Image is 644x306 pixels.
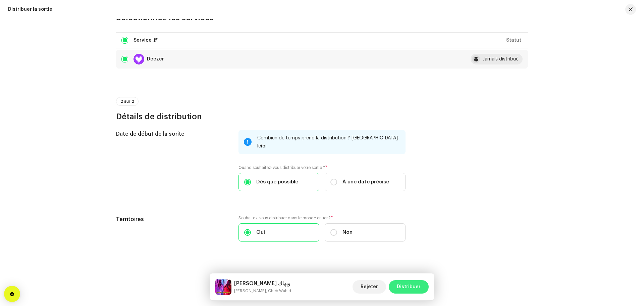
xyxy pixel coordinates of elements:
span: À une date précise [342,178,389,186]
span: 2 sur 2 [120,99,134,103]
small: يامرا حسنك وبهاك [234,288,291,294]
span: Rejeter [361,280,378,294]
span: Oui [256,229,265,236]
div: Deezer [147,57,164,61]
img: b9fab781-9fdd-4457-9451-737cd2eaa396 [215,279,231,295]
div: Combien de temps prend la distribution ? [GEOGRAPHIC_DATA]-le . [257,134,400,150]
span: Non [342,229,353,236]
div: Open Intercom Messenger [4,286,20,302]
span: Dès que possible [256,178,298,186]
h5: يامرا حسنك وبهاك [234,279,291,288]
h3: Détails de distribution [116,111,528,122]
div: Distribuer la sortie [8,7,52,12]
h5: Date de début de la sorite [116,130,228,138]
button: Distribuer [389,280,429,294]
div: Jamais distribué [483,57,519,61]
span: Distribuer [397,280,421,294]
h5: Territoires [116,215,228,223]
label: Souhaitez-vous distribuer dans le monde entier ? [238,215,406,221]
span: ici [261,144,267,148]
label: Quand souhaitez-vous distribuer votre sortie ? [238,165,406,170]
button: Rejeter [353,280,386,294]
